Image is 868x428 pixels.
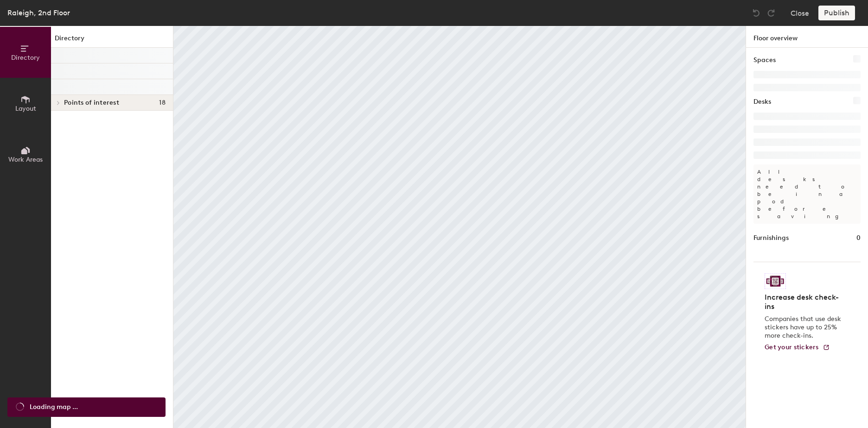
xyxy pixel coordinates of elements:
[159,99,166,107] span: 18
[30,402,78,412] span: Loading map ...
[173,26,746,428] canvas: Map
[746,26,868,48] h1: Floor overview
[765,343,819,351] span: Get your stickers
[753,55,776,65] h1: Spaces
[51,33,173,48] h1: Directory
[15,105,36,113] span: Layout
[753,233,789,243] h1: Furnishings
[765,344,830,352] a: Get your stickers
[11,54,40,62] span: Directory
[765,315,844,340] p: Companies that use desk stickers have up to 25% more check-ins.
[7,7,70,19] div: Raleigh, 2nd Floor
[64,99,119,107] span: Points of interest
[8,156,43,164] span: Work Areas
[856,233,861,243] h1: 0
[765,293,844,311] h4: Increase desk check-ins
[752,8,761,18] img: Undo
[766,8,776,18] img: Redo
[753,164,861,224] p: All desks need to be in a pod before saving
[765,273,786,289] img: Sticker logo
[791,6,809,20] button: Close
[753,97,771,107] h1: Desks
